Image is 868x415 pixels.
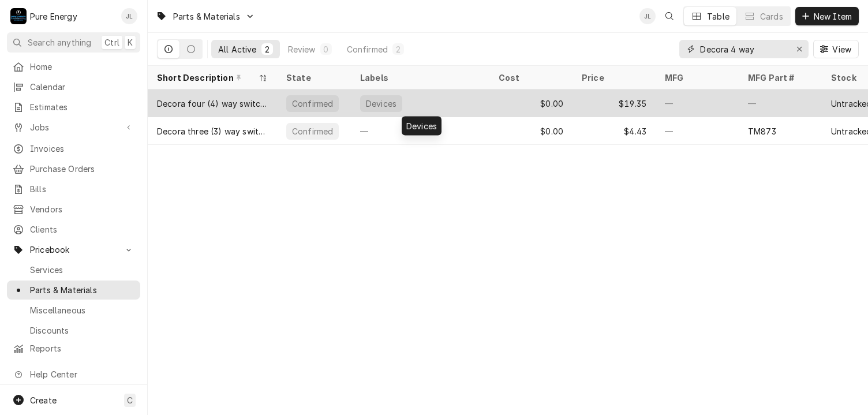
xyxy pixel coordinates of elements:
[582,72,644,84] div: Price
[7,180,140,199] a: Bills
[700,40,787,58] input: Keyword search
[573,89,656,117] div: $19.35
[28,36,91,48] span: Search anything
[7,281,140,300] a: Parts & Materials
[7,240,140,259] a: Go to Pricebook
[30,264,134,276] span: Services
[288,43,316,55] div: Review
[323,43,330,55] div: 0
[30,203,134,215] span: Vendors
[7,220,140,239] a: Clients
[351,117,489,145] div: —
[7,57,140,76] a: Home
[739,89,822,117] div: —
[347,43,388,55] div: Confirmed
[30,223,134,235] span: Clients
[489,89,573,117] div: $0.00
[639,8,656,24] div: James Linnenkamp's Avatar
[639,8,656,24] div: JL
[30,395,57,405] span: Create
[151,7,260,26] a: Go to Parts & Materials
[665,72,727,84] div: MFG
[7,32,140,53] button: Search anythingCtrlK
[395,43,402,55] div: 2
[30,284,134,296] span: Parts & Materials
[707,10,729,23] div: Table
[30,81,134,93] span: Calendar
[830,43,854,55] span: View
[30,10,77,23] div: Pure Energy
[499,72,561,84] div: Cost
[573,117,656,145] div: $4.43
[365,98,398,110] div: Devices
[264,43,271,55] div: 2
[291,98,334,110] div: Confirmed
[7,98,140,117] a: Estimates
[30,244,117,256] span: Pricebook
[30,183,134,195] span: Bills
[30,368,133,380] span: Help Center
[121,8,137,24] div: James Linnenkamp's Avatar
[157,98,268,110] div: Decora four (4) way switch 4/24
[121,8,137,24] div: JL
[30,342,134,354] span: Reports
[489,117,573,145] div: $0.00
[30,304,134,316] span: Miscellaneous
[30,61,134,73] span: Home
[10,8,27,24] div: Pure Energy's Avatar
[748,125,776,137] div: TM873
[7,260,140,279] a: Services
[790,40,809,58] button: Erase input
[660,7,679,25] button: Open search
[811,10,854,23] span: New Item
[656,89,739,117] div: —
[7,339,140,358] a: Reports
[30,121,117,133] span: Jobs
[218,43,257,55] div: All Active
[656,117,739,145] div: —
[30,324,134,337] span: Discounts
[30,101,134,113] span: Estimates
[127,394,133,406] span: C
[7,159,140,178] a: Purchase Orders
[173,10,240,23] span: Parts & Materials
[813,40,859,58] button: View
[157,72,256,84] div: Short Description
[286,72,339,84] div: State
[104,36,119,48] span: Ctrl
[7,200,140,219] a: Vendors
[7,365,140,384] a: Go to Help Center
[291,125,334,137] div: Confirmed
[360,72,480,84] div: Labels
[7,301,140,320] a: Miscellaneous
[30,143,134,155] span: Invoices
[402,117,442,136] div: Devices
[30,163,134,175] span: Purchase Orders
[157,125,268,137] div: Decora three (3) way switch 4/24
[760,10,783,23] div: Cards
[7,321,140,340] a: Discounts
[795,7,859,25] button: New Item
[10,8,27,24] div: P
[748,72,810,84] div: MFG Part #
[7,118,140,137] a: Go to Jobs
[7,77,140,96] a: Calendar
[7,139,140,158] a: Invoices
[128,36,133,48] span: K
